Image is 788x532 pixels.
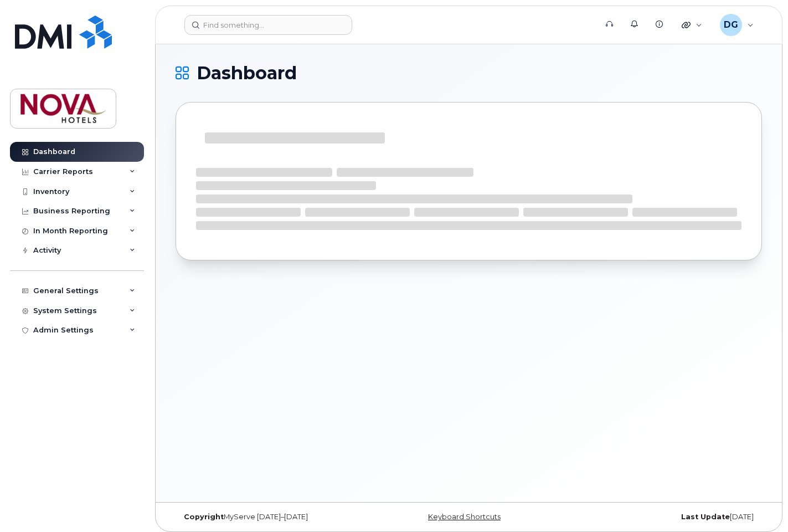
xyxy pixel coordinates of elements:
div: [DATE] [566,513,762,521]
strong: Last Update [681,513,730,521]
a: Keyboard Shortcuts [428,513,501,521]
div: MyServe [DATE]–[DATE] [176,513,371,521]
span: Dashboard [197,65,297,81]
strong: Copyright [184,513,224,521]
